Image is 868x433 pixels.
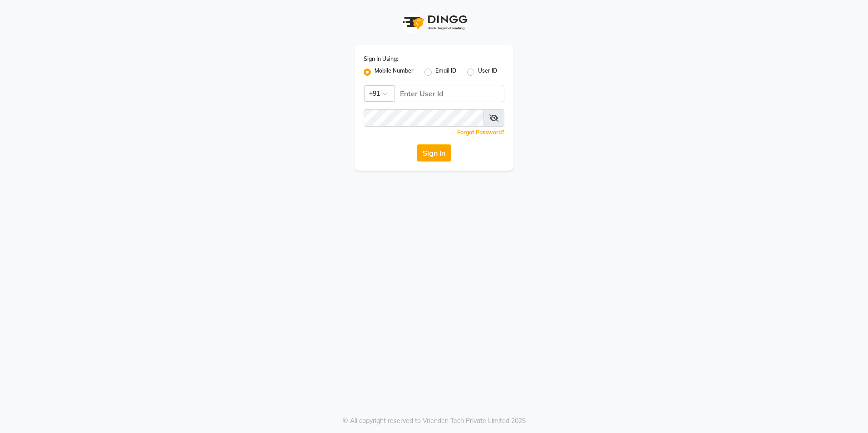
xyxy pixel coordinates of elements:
label: Email ID [435,67,456,78]
img: logo1.svg [398,9,470,36]
label: Sign In Using: [364,55,398,63]
button: Sign In [417,144,451,162]
a: Forgot Password? [457,129,504,136]
input: Username [394,85,504,102]
input: Username [364,109,484,127]
label: User ID [478,67,497,78]
label: Mobile Number [375,67,414,78]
